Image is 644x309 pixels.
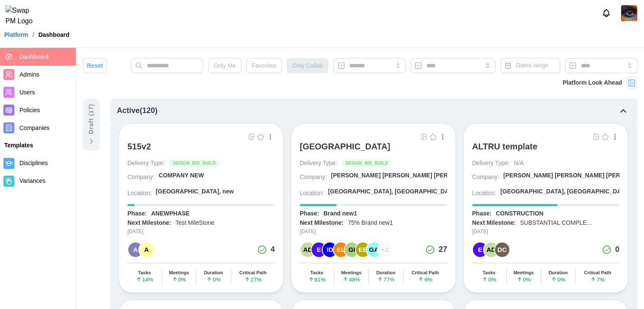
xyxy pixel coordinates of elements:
[484,243,498,257] div: AD
[19,71,39,78] span: Admins
[627,79,636,87] img: Project Look Ahead Button
[4,32,28,38] a: Platform
[418,276,432,282] span: 6 %
[323,243,337,257] div: ID
[6,6,40,27] img: Swap PM Logo
[300,141,447,159] a: [GEOGRAPHIC_DATA]
[169,270,189,276] div: Meetings
[503,171,619,183] a: [PERSON_NAME] [PERSON_NAME] [PERSON_NAME] A...
[127,219,171,227] div: Next Milestone:
[33,32,34,38] div: /
[4,141,72,150] div: Templates
[420,133,427,140] img: Grid Icon
[257,133,264,140] img: Empty Star
[323,210,357,218] div: Brand new1
[593,133,600,140] img: Grid Icon
[591,132,601,141] button: Grid Icon
[472,141,619,159] a: ALTRU template
[439,244,447,256] div: 27
[139,243,154,257] div: A
[127,210,147,218] div: Phase:
[127,189,152,198] div: Location:
[496,210,544,218] div: CONSTRUCTION
[206,276,221,282] span: 0 %
[514,159,523,168] div: N/A
[495,243,509,257] div: DC
[256,132,265,141] button: Empty Star
[377,276,395,282] span: 77 %
[419,132,428,141] button: Grid Icon
[472,219,516,227] div: Next Milestone:
[138,270,151,276] div: Tasks
[83,58,107,73] button: Reset
[378,243,392,257] div: + 2
[239,270,266,276] div: Critical Path
[615,244,619,256] div: 0
[127,141,151,152] div: 515v2
[159,171,204,180] div: COMPANY NEW
[473,243,487,257] div: E
[308,276,326,282] span: 81 %
[312,243,326,257] div: E
[151,210,190,218] div: ANEWPHASE
[19,160,48,166] span: Disciplines
[248,133,255,140] img: Grid Icon
[204,270,223,276] div: Duration
[602,133,609,140] img: Empty Star
[127,228,275,236] div: [DATE]
[87,104,96,134] div: Draft ( 17 )
[136,276,153,282] span: 14 %
[334,243,348,257] div: EL
[430,133,437,140] img: Empty Star
[300,210,319,218] div: Phase:
[300,173,327,182] div: Company:
[367,243,381,257] div: GA
[331,171,494,180] div: [PERSON_NAME] [PERSON_NAME] [PERSON_NAME] A...
[300,141,390,152] div: [GEOGRAPHIC_DATA]
[19,177,45,184] span: Variances
[590,276,605,282] span: 7 %
[127,141,275,159] a: 515v2
[300,228,447,236] div: [DATE]
[472,189,496,198] div: Location:
[516,62,548,69] span: Dates range
[551,276,565,282] span: 0 %
[601,132,610,141] button: Empty Star
[328,188,458,196] div: [GEOGRAPHIC_DATA], [GEOGRAPHIC_DATA]
[175,219,214,227] div: Test MileStone
[482,276,496,282] span: 0 %
[127,173,155,182] div: Company:
[252,58,276,73] span: Favorites
[208,58,241,73] button: Only Me
[356,243,370,257] div: EE
[428,132,438,141] button: Empty Star
[127,159,165,168] div: Delivery Type:
[472,159,509,168] div: Delivery Type:
[483,270,495,276] div: Tasks
[621,5,637,21] a: Zulqarnain Khalil
[563,78,622,88] div: Platform Look Ahead
[348,219,393,227] div: 75% Brand new1
[472,210,492,218] div: Phase:
[173,160,216,167] span: DESIGN_BID_BUILD
[244,276,262,282] span: 27 %
[376,270,395,276] div: Duration
[214,58,236,73] span: Only Me
[300,219,343,227] div: Next Milestone:
[472,173,499,182] div: Company:
[271,244,275,256] div: 4
[310,270,323,276] div: Tasks
[159,171,275,183] a: COMPANY NEW
[500,58,560,73] button: Dates range
[300,189,324,198] div: Location:
[19,124,50,131] span: Companies
[514,270,534,276] div: Meetings
[128,243,143,257] div: A
[345,160,388,167] span: DESIGN_BID_BUILD
[599,6,614,20] button: Notifications
[19,89,35,96] span: Users
[621,5,637,21] img: 2Q==
[19,53,49,60] span: Dashboard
